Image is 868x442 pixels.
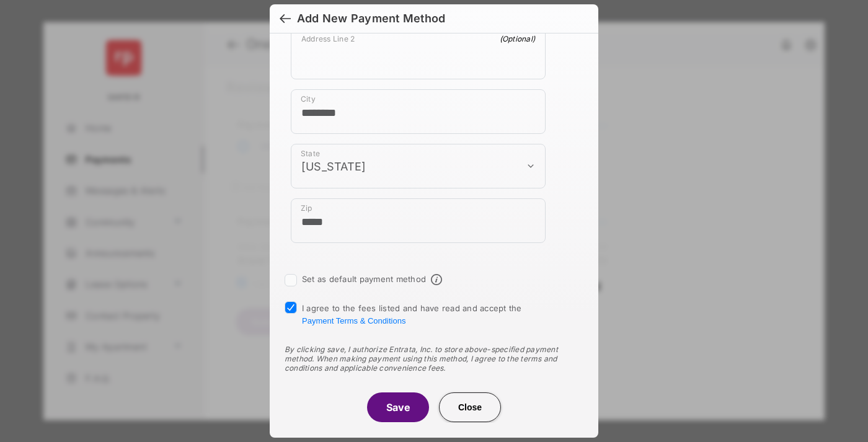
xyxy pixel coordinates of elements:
div: payment_method_screening[postal_addresses][addressLine2] [291,29,546,79]
span: I agree to the fees listed and have read and accept the [302,303,522,325]
button: Close [439,392,501,422]
button: Save [367,392,429,422]
div: payment_method_screening[postal_addresses][locality] [291,89,546,134]
div: Add New Payment Method [297,12,445,25]
button: I agree to the fees listed and have read and accept the [302,316,405,325]
label: Set as default payment method [302,274,426,284]
div: By clicking save, I authorize Entrata, Inc. to store above-specified payment method. When making ... [285,345,583,373]
div: payment_method_screening[postal_addresses][postalCode] [291,198,546,243]
div: payment_method_screening[postal_addresses][administrativeArea] [291,144,546,188]
span: Default payment method info [431,274,442,285]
